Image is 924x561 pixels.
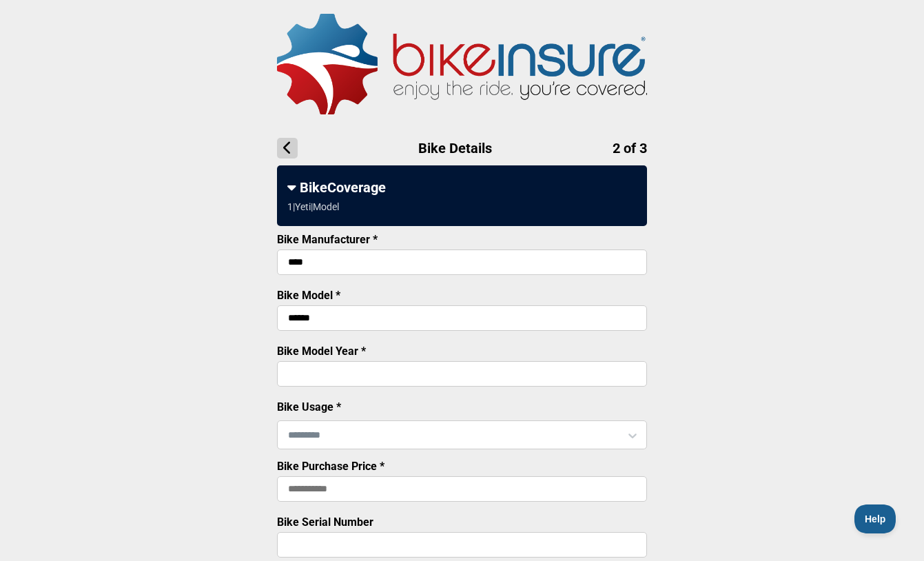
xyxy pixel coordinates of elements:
div: 1 | Yeti | Model [287,201,339,212]
div: BikeCoverage [287,179,637,196]
label: Bike Model * [277,289,340,302]
label: Bike Serial Number [277,516,373,529]
label: Bike Manufacturer * [277,233,378,246]
label: Bike Usage * [277,400,341,414]
iframe: Toggle Customer Support [854,504,896,533]
label: Bike Model Year * [277,345,366,358]
span: 2 of 3 [613,140,647,156]
label: Bike Purchase Price * [277,460,384,473]
h1: Bike Details [277,138,647,159]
